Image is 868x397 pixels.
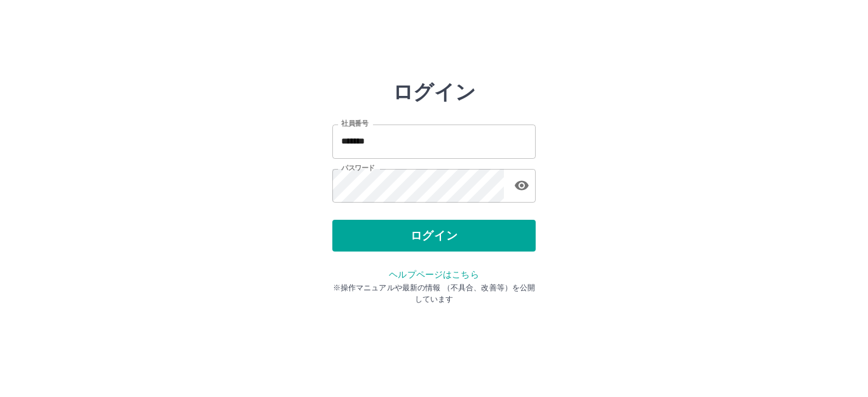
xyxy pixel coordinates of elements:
h2: ログイン [393,80,476,104]
label: 社員番号 [341,119,368,128]
p: ※操作マニュアルや最新の情報 （不具合、改善等）を公開しています [332,282,536,305]
button: ログイン [332,220,536,252]
label: パスワード [341,163,375,173]
a: ヘルプページはこちら [389,269,478,279]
